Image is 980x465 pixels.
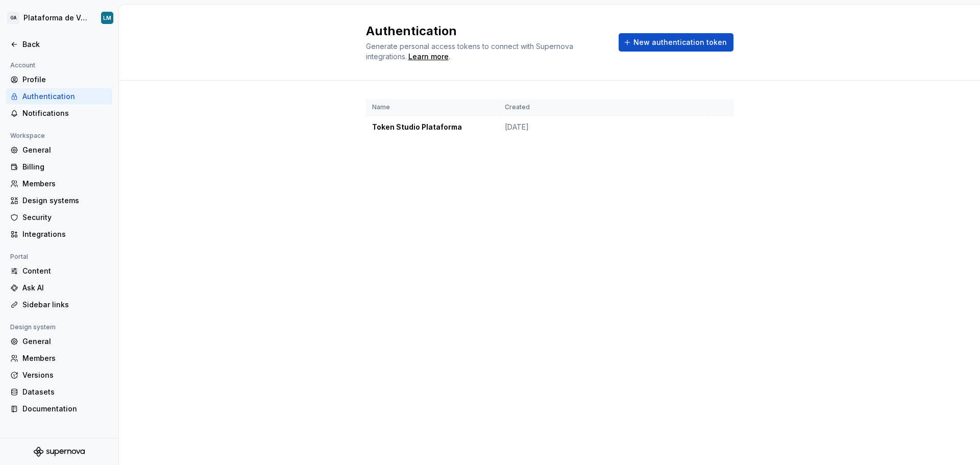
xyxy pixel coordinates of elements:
[34,447,85,457] svg: Supernova Logo
[22,387,108,397] div: Datasets
[499,99,707,116] th: Created
[499,116,707,139] td: [DATE]
[22,91,108,102] div: Authentication
[22,212,108,223] div: Security
[7,12,19,24] div: GA
[6,350,112,366] a: Members
[6,401,112,417] a: Documentation
[22,195,108,206] div: Design systems
[366,23,606,39] h2: Authentication
[6,59,39,71] div: Account
[6,226,112,242] a: Integrations
[366,42,575,61] span: Generate personal access tokens to connect with Supernova integrations.
[103,14,111,22] div: LM
[22,266,108,276] div: Content
[6,251,32,263] div: Portal
[6,71,112,88] a: Profile
[366,116,499,139] td: Token Studio Plataforma
[6,367,112,383] a: Versions
[6,333,112,350] a: General
[22,353,108,363] div: Members
[6,159,112,175] a: Billing
[6,192,112,209] a: Design systems
[6,105,112,121] a: Notifications
[2,7,116,29] button: GAPlataforma de Vendas DigitaisLM
[22,229,108,239] div: Integrations
[22,39,108,50] div: Back
[22,404,108,414] div: Documentation
[22,370,108,380] div: Versions
[6,176,112,192] a: Members
[22,108,108,118] div: Notifications
[22,145,108,155] div: General
[6,142,112,158] a: General
[6,88,112,105] a: Authentication
[6,297,112,313] a: Sidebar links
[6,321,60,333] div: Design system
[6,263,112,279] a: Content
[23,13,89,23] div: Plataforma de Vendas Digitais
[22,336,108,347] div: General
[6,36,112,53] a: Back
[22,300,108,310] div: Sidebar links
[22,162,108,172] div: Billing
[6,384,112,400] a: Datasets
[6,280,112,296] a: Ask AI
[22,179,108,189] div: Members
[6,209,112,226] a: Security
[22,283,108,293] div: Ask AI
[408,52,449,62] a: Learn more
[6,130,49,142] div: Workspace
[22,75,108,85] div: Profile
[633,37,727,47] span: New authentication token
[366,99,499,116] th: Name
[619,33,733,52] button: New authentication token
[407,53,450,61] span: .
